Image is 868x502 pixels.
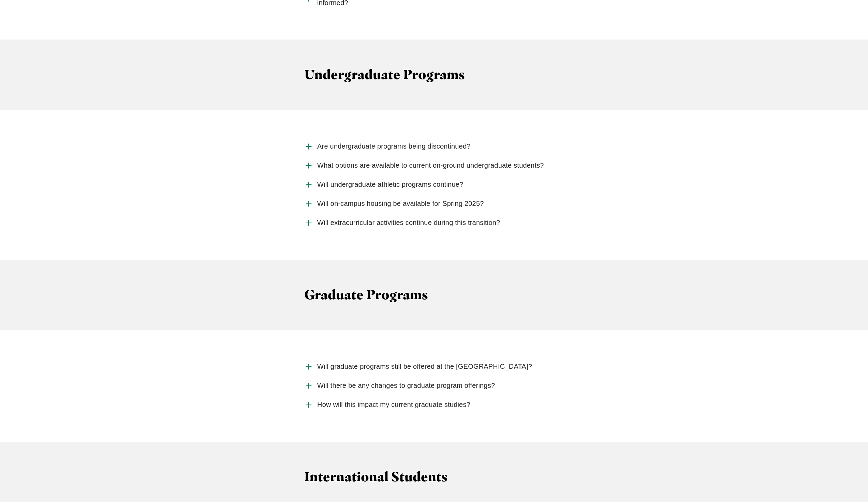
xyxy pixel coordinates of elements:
[304,469,564,485] h3: International Students
[317,218,500,227] span: Will extracurricular activities continue during this transition?
[304,67,564,82] h3: Undergraduate Programs
[317,199,484,208] span: Will on-campus housing be available for Spring 2025?
[304,287,564,303] h3: Graduate Programs
[317,362,532,371] span: Will graduate programs still be offered at the [GEOGRAPHIC_DATA]?
[317,161,544,170] span: What options are available to current on-ground undergraduate students?
[317,142,471,151] span: Are undergraduate programs being discontinued?
[317,180,463,189] span: Will undergraduate athletic programs continue?
[317,400,470,409] span: How will this impact my current graduate studies?
[317,381,495,390] span: Will there be any changes to graduate program offerings?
